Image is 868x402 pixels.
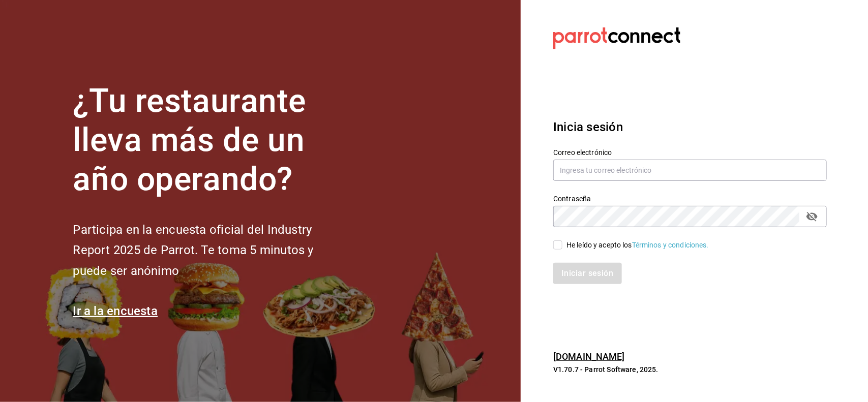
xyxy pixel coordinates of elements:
[553,118,827,136] h3: Inicia sesión
[566,240,709,251] div: He leído y acepto los
[73,220,347,282] h2: Participa en la encuesta oficial del Industry Report 2025 de Parrot. Te toma 5 minutos y puede se...
[553,351,625,362] a: [DOMAIN_NAME]
[553,364,827,375] p: V1.70.7 - Parrot Software, 2025.
[553,160,827,181] input: Ingresa tu correo electrónico
[73,304,158,318] a: Ir a la encuesta
[803,208,821,225] button: passwordField
[553,149,827,157] label: Correo electrónico
[73,82,347,199] h1: ¿Tu restaurante lleva más de un año operando?
[632,241,709,249] a: Términos y condiciones.
[553,196,827,203] label: Contraseña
